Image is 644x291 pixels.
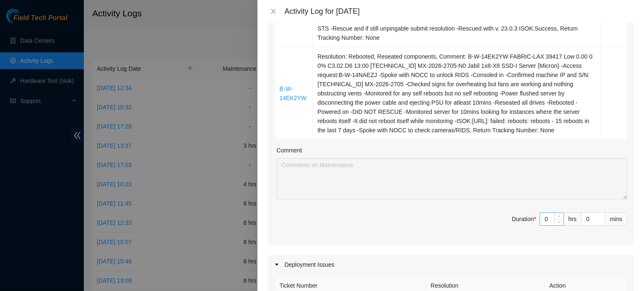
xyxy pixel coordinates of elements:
span: caret-right [274,262,279,267]
td: Resolution: Rebooted, Reseated components, Comment: B-W-14EK2YW FABRIC-LAX 39417 Low 0.00 0 0% C3... [313,47,601,140]
div: mins [605,212,627,226]
div: Activity Log for [DATE] [284,7,634,16]
div: Deployment Issues [267,255,634,274]
span: up [557,214,562,219]
span: down [557,220,562,225]
textarea: Comment [276,158,627,199]
span: close [270,8,277,15]
div: Duration [512,214,536,224]
span: Decrease Value [554,219,563,225]
a: B-W-14EK2YW [279,85,306,101]
div: hrs [564,212,582,226]
label: Comment [276,146,302,155]
span: Increase Value [554,213,563,219]
button: Close [267,8,279,15]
